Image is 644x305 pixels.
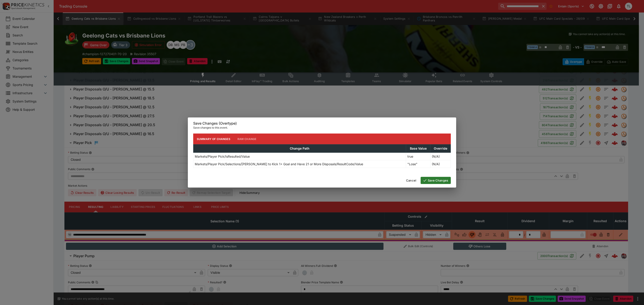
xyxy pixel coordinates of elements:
[193,125,451,130] p: Save changes to this event.
[430,153,451,160] td: (N/A)
[195,162,363,166] p: Markets/Player Pick/Selections/[PERSON_NAME] to Kick 1+ Goal and Have 21 or More Disposals/Result...
[430,144,451,153] th: Override
[430,160,451,168] td: (N/A)
[193,134,234,144] button: Summary of Changes
[406,160,430,168] td: "Lose"
[193,121,451,126] h6: Save Changes (Overtype)
[406,144,430,153] th: Base Value
[193,144,406,153] th: Change Path
[406,153,430,160] td: true
[403,177,419,184] button: Cancel
[421,177,451,184] button: Save Changes
[234,134,260,144] button: Raw Change
[195,154,250,159] p: Markets/Player Pick/IsResulted/Value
